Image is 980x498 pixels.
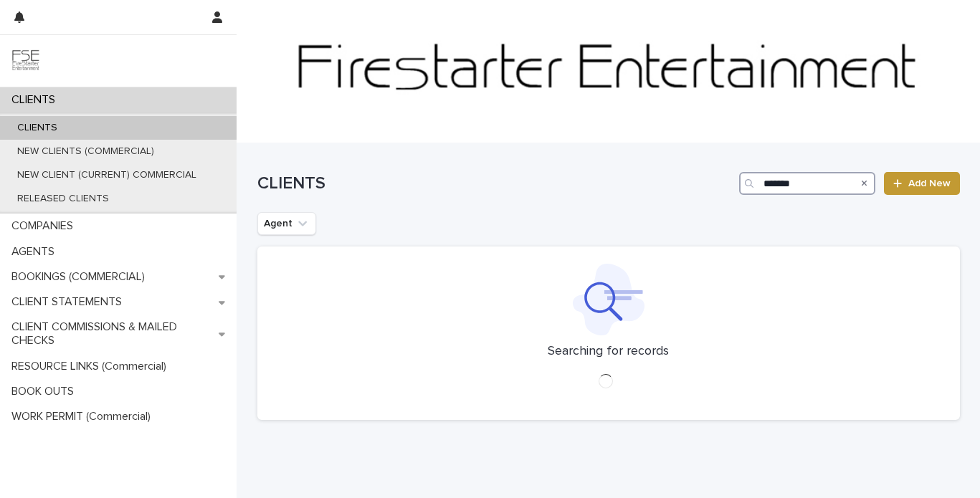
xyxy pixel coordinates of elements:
button: Agent [257,212,316,235]
p: NEW CLIENTS (COMMERCIAL) [6,145,166,158]
p: Searching for records [548,344,669,360]
p: CLIENT COMMISSIONS & MAILED CHECKS [6,320,219,348]
p: BOOKINGS (COMMERCIAL) [6,270,156,284]
h1: CLIENTS [257,173,734,194]
a: Add New [884,172,959,195]
p: BOOK OUTS [6,385,85,398]
p: CLIENTS [6,93,67,107]
p: NEW CLIENT (CURRENT) COMMERCIAL [6,169,208,181]
p: RESOURCE LINKS (Commercial) [6,360,178,373]
span: Add New [908,178,951,188]
p: CLIENTS [6,122,69,134]
img: 9JgRvJ3ETPGCJDhvPVA5 [11,47,40,75]
input: Search [739,172,875,195]
p: CLIENT STATEMENTS [6,295,133,309]
p: AGENTS [6,245,66,259]
p: COMPANIES [6,219,85,233]
p: RELEASED CLIENTS [6,193,120,205]
p: WORK PERMIT (Commercial) [6,410,162,423]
